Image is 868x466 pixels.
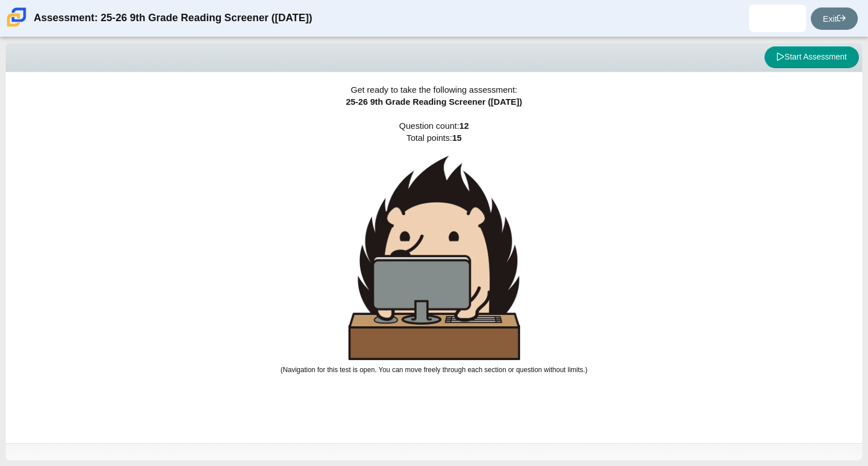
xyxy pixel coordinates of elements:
[346,97,522,106] span: 25-26 9th Grade Reading Screener ([DATE])
[459,121,469,131] b: 12
[280,366,587,374] small: (Navigation for this test is open. You can move freely through each section or question without l...
[768,9,787,27] img: samiyyah.thurman.wBiqRy
[280,121,587,374] span: Question count: Total points:
[452,133,462,143] b: 15
[34,5,312,32] div: Assessment: 25-26 9th Grade Reading Screener ([DATE])
[811,7,858,30] a: Exit
[351,85,517,94] span: Get ready to take the following assessment:
[5,21,29,31] a: Carmen School of Science & Technology
[5,5,29,29] img: Carmen School of Science & Technology
[348,156,520,360] img: hedgehog-behind-computer-large.png
[764,46,859,68] button: Start Assessment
